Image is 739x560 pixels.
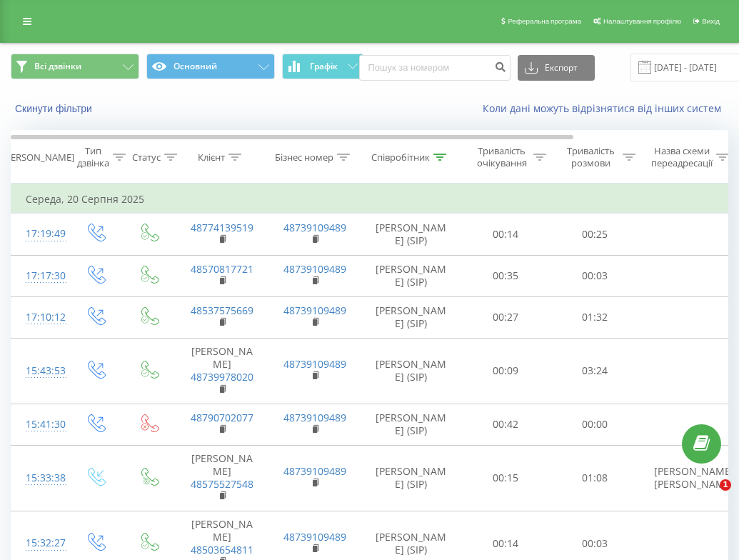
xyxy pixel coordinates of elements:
div: Тривалість розмови [563,145,619,169]
td: 00:15 [461,445,551,511]
div: Клієнт [198,151,225,164]
div: 15:33:38 [26,464,54,492]
div: 15:32:27 [26,529,54,557]
input: Пошук за номером [359,55,511,81]
button: Графік [282,54,364,79]
a: 48575527548 [191,477,253,491]
td: [PERSON_NAME] (SIP) [361,214,461,255]
td: 01:32 [551,296,640,338]
td: 00:00 [551,404,640,445]
span: Графік [310,61,338,71]
td: [PERSON_NAME] (SIP) [361,255,461,296]
a: 48537575669 [191,304,253,317]
td: 00:03 [551,255,640,296]
td: 00:14 [461,214,551,255]
td: 00:09 [461,338,551,404]
button: Експорт [518,55,595,81]
td: [PERSON_NAME] [PERSON_NAME] [640,445,733,511]
div: Бізнес номер [275,151,333,164]
div: 17:19:49 [26,220,54,248]
a: 48774139519 [191,221,253,234]
a: 48739109489 [283,357,346,371]
button: Всі дзвінки [11,54,139,79]
button: Скинути фільтри [11,102,99,115]
td: 03:24 [551,338,640,404]
a: 48739109489 [283,464,346,478]
div: Статус [132,151,161,164]
a: 48739109489 [283,411,346,424]
a: 48739109489 [283,262,346,276]
td: [PERSON_NAME] (SIP) [361,445,461,511]
span: Всі дзвінки [34,61,81,72]
a: Коли дані можуть відрізнятися вiд інших систем [483,101,728,115]
a: 48739978020 [191,370,253,384]
td: 00:27 [461,296,551,338]
div: Тривалість очікування [473,145,530,169]
td: [PERSON_NAME] [176,338,268,404]
iframe: Intercom live chat [690,479,725,514]
span: Налаштування профілю [603,17,681,25]
td: 01:08 [551,445,640,511]
span: Реферальна програма [508,17,581,25]
td: 00:25 [551,214,640,255]
a: 48503654811 [191,543,253,556]
td: 00:42 [461,404,551,445]
div: 15:43:53 [26,357,54,385]
td: 00:35 [461,255,551,296]
button: Основний [146,54,275,79]
div: [PERSON_NAME] [2,151,74,164]
div: Назва схеми переадресації [651,145,713,169]
span: 1 [720,479,731,491]
a: 48790702077 [191,411,253,424]
td: [PERSON_NAME] (SIP) [361,296,461,338]
a: 48739109489 [283,530,346,544]
a: 48739109489 [283,304,346,317]
div: Співробітник [371,151,430,164]
div: 15:41:30 [26,411,54,439]
div: 17:10:12 [26,304,54,331]
a: 48739109489 [283,221,346,234]
span: Вихід [702,17,720,25]
div: Тип дзвінка [77,145,109,169]
a: 48570817721 [191,262,253,276]
td: [PERSON_NAME] (SIP) [361,338,461,404]
td: [PERSON_NAME] [176,445,268,511]
td: [PERSON_NAME] (SIP) [361,404,461,445]
div: 17:17:30 [26,262,54,290]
